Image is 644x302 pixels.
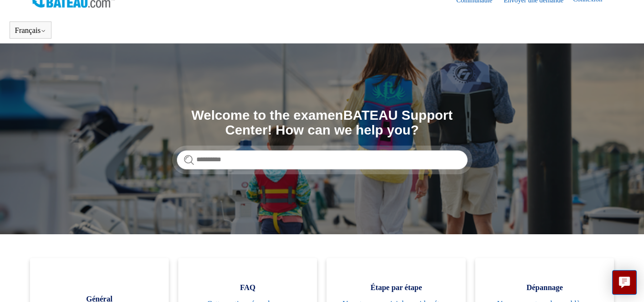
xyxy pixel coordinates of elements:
[193,282,303,293] span: FAQ
[612,270,637,295] button: Live chat
[177,108,468,138] h1: Welcome to the examenBATEAU Support Center! How can we help you?
[490,282,600,293] span: Dépannage
[341,282,451,293] span: Étape par étape
[15,26,46,35] button: Français
[177,150,468,169] input: Rechercher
